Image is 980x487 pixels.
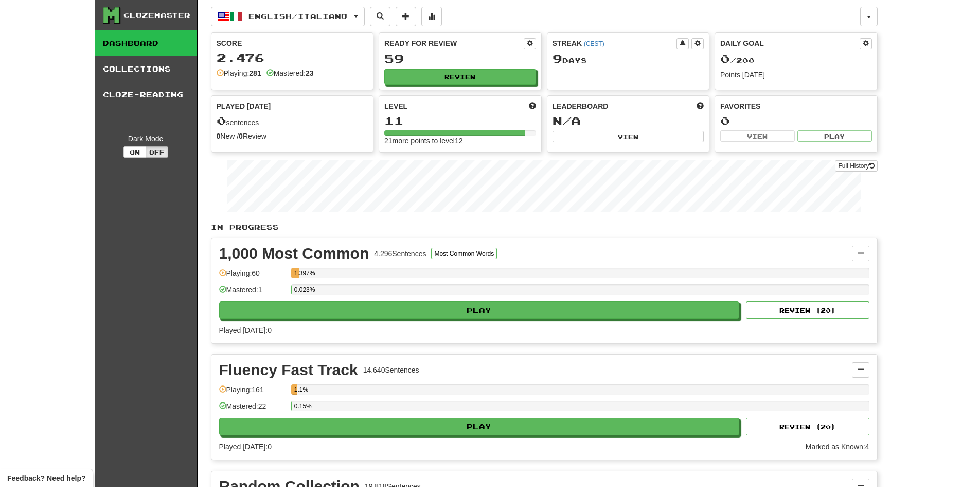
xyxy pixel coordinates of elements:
div: 14.640 Sentences [363,365,419,375]
div: Playing: 161 [219,384,286,401]
span: Played [DATE]: 0 [219,326,272,334]
div: sentences [217,114,368,128]
a: Full History [835,160,877,172]
div: Fluency Fast Track [219,362,358,378]
span: N/A [553,113,581,128]
p: In Progress [211,222,878,232]
button: View [720,130,795,142]
span: English / Italiano [248,12,347,21]
div: Streak [553,38,677,48]
div: 2.476 [217,52,368,64]
div: 1.1% [294,384,297,395]
div: Mastered: 22 [219,401,286,418]
button: Off [146,146,168,158]
span: 0 [720,52,730,66]
strong: 281 [249,69,261,77]
button: Review (20) [746,301,869,319]
div: Day s [553,53,704,66]
button: Most Common Words [431,248,497,259]
div: 59 [384,53,536,65]
div: Dark Mode [103,133,189,144]
button: Review [384,69,536,85]
div: 1,000 Most Common [219,246,369,261]
span: Played [DATE]: 0 [219,443,272,451]
div: Playing: 60 [219,268,286,285]
a: (CEST) [584,40,604,47]
div: 4.296 Sentences [374,248,426,259]
div: New / Review [217,131,368,141]
div: 11 [384,114,536,127]
a: Dashboard [95,30,197,56]
span: Played [DATE] [217,101,271,111]
button: Add sentence to collection [396,7,416,26]
button: Play [797,130,872,142]
button: Search sentences [370,7,390,26]
div: Playing: [217,68,261,78]
div: Marked as Known: 4 [806,442,869,452]
div: Points [DATE] [720,70,872,80]
button: Play [219,418,740,435]
strong: 0 [217,132,221,140]
span: 0 [217,113,226,128]
div: Daily Goal [720,38,860,49]
div: Ready for Review [384,38,524,48]
strong: 0 [239,132,243,140]
span: Open feedback widget [7,473,85,483]
button: On [123,146,146,158]
div: Score [217,38,368,48]
span: 9 [553,52,562,66]
button: View [553,131,704,142]
span: This week in points, UTC [697,101,704,111]
span: / 200 [720,56,755,65]
button: English/Italiano [211,7,365,26]
div: 21 more points to level 12 [384,136,536,146]
strong: 23 [306,69,314,77]
div: Clozemaster [123,10,190,21]
div: Mastered: 1 [219,284,286,301]
span: Score more points to level up [529,101,536,111]
div: 1.397% [294,268,299,278]
span: Leaderboard [553,101,609,111]
button: More stats [421,7,442,26]
a: Cloze-Reading [95,82,197,108]
span: Level [384,101,407,111]
div: 0 [720,114,872,127]
button: Play [219,301,740,319]
button: Review (20) [746,418,869,435]
div: Favorites [720,101,872,111]
a: Collections [95,56,197,82]
div: Mastered: [266,68,314,78]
